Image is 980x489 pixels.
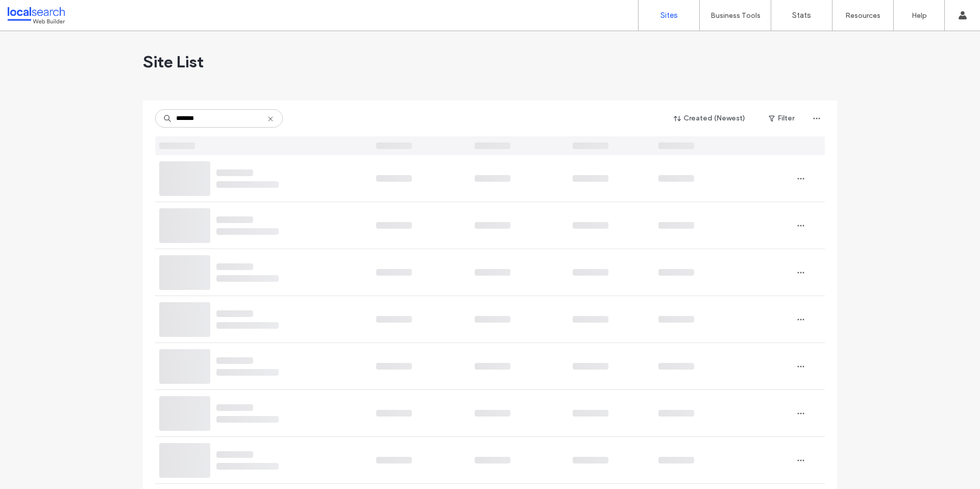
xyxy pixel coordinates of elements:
label: Resources [845,11,880,20]
button: Filter [758,110,804,127]
label: Stats [792,11,811,20]
label: Business Tools [710,11,761,20]
span: Site List [143,52,204,72]
button: Created (Newest) [665,110,754,127]
label: Help [912,11,927,20]
span: Help [23,7,44,16]
label: Sites [660,11,678,20]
